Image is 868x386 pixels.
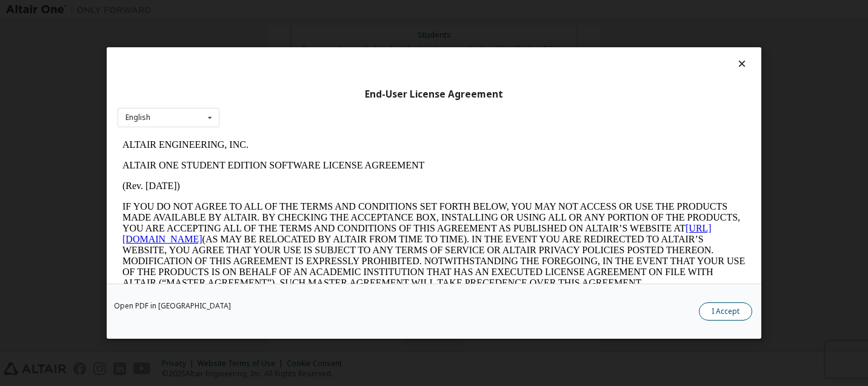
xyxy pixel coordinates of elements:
p: This Altair One Student Edition Software License Agreement (“Agreement”) is between Altair Engine... [5,164,628,207]
a: Open PDF in [GEOGRAPHIC_DATA] [114,302,231,310]
button: I Accept [699,302,752,321]
p: ALTAIR ENGINEERING, INC. [5,5,628,16]
p: ALTAIR ONE STUDENT EDITION SOFTWARE LICENSE AGREEMENT [5,25,628,36]
div: English [125,114,150,121]
a: [URL][DOMAIN_NAME] [5,88,594,110]
p: IF YOU DO NOT AGREE TO ALL OF THE TERMS AND CONDITIONS SET FORTH BELOW, YOU MAY NOT ACCESS OR USE... [5,67,628,154]
div: End-User License Agreement [118,88,750,101]
p: (Rev. [DATE]) [5,46,628,57]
